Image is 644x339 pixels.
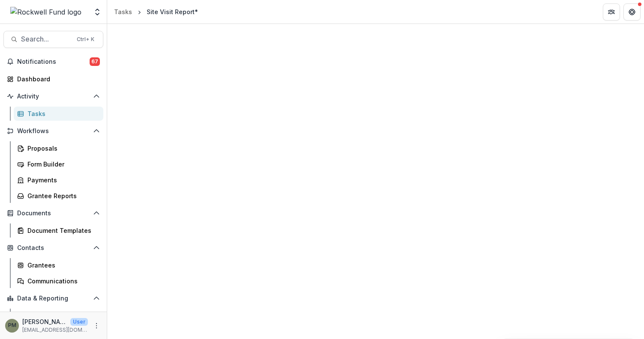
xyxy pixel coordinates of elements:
[22,326,88,334] p: [EMAIL_ADDRESS][DOMAIN_NAME]
[3,124,103,138] button: Open Workflows
[27,261,96,270] div: Grantees
[14,173,103,187] a: Payments
[14,223,103,238] a: Document Templates
[14,258,103,272] a: Grantees
[147,7,198,16] div: Site Visit Report*
[14,141,103,155] a: Proposals
[14,309,103,323] a: Dashboard
[111,6,135,18] a: Tasks
[17,128,90,135] span: Workflows
[75,35,96,44] div: Ctrl + K
[91,321,102,331] button: More
[27,144,96,153] div: Proposals
[17,244,90,252] span: Contacts
[3,291,103,305] button: Open Data & Reporting
[17,74,96,83] div: Dashboard
[3,55,103,68] button: Notifications67
[17,295,90,302] span: Data & Reporting
[3,31,103,48] button: Search...
[14,107,103,121] a: Tasks
[21,35,72,43] span: Search...
[27,109,96,118] div: Tasks
[27,191,96,200] div: Grantee Reports
[91,3,103,21] button: Open entity switcher
[111,6,202,18] nav: breadcrumb
[14,189,103,203] a: Grantee Reports
[3,241,103,255] button: Open Contacts
[70,318,88,326] p: User
[114,7,132,16] div: Tasks
[3,89,103,103] button: Open Activity
[27,160,96,169] div: Form Builder
[27,226,96,235] div: Document Templates
[3,206,103,220] button: Open Documents
[27,311,96,320] div: Dashboard
[17,93,90,100] span: Activity
[90,57,100,66] span: 67
[8,323,16,328] div: Patrick Moreno-Covington
[623,3,641,21] button: Get Help
[14,274,103,288] a: Communications
[22,317,67,326] p: [PERSON_NAME][GEOGRAPHIC_DATA]
[10,7,81,17] img: Rockwell Fund logo
[17,58,90,65] span: Notifications
[27,175,96,184] div: Payments
[14,157,103,171] a: Form Builder
[17,210,90,217] span: Documents
[603,3,620,21] button: Partners
[27,277,96,285] div: Communications
[3,72,103,86] a: Dashboard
